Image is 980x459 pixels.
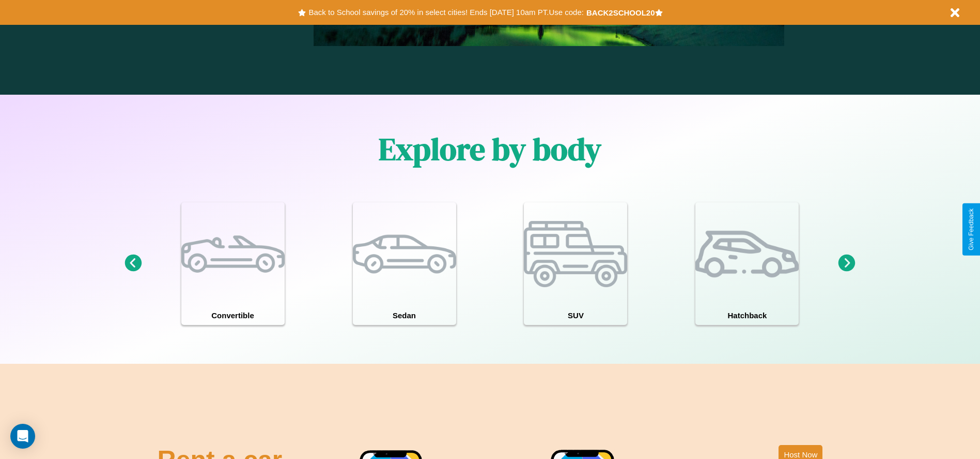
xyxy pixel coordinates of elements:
h4: Sedan [353,306,456,325]
h4: Convertible [181,306,285,325]
div: Open Intercom Messenger [10,424,35,449]
b: BACK2SCHOOL20 [586,8,655,17]
button: Back to School savings of 20% in select cities! Ends [DATE] 10am PT.Use code: [306,5,586,20]
div: Give Feedback [968,209,975,250]
h4: SUV [524,306,627,325]
h4: Hatchback [695,306,799,325]
h1: Explore by body [379,128,601,170]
